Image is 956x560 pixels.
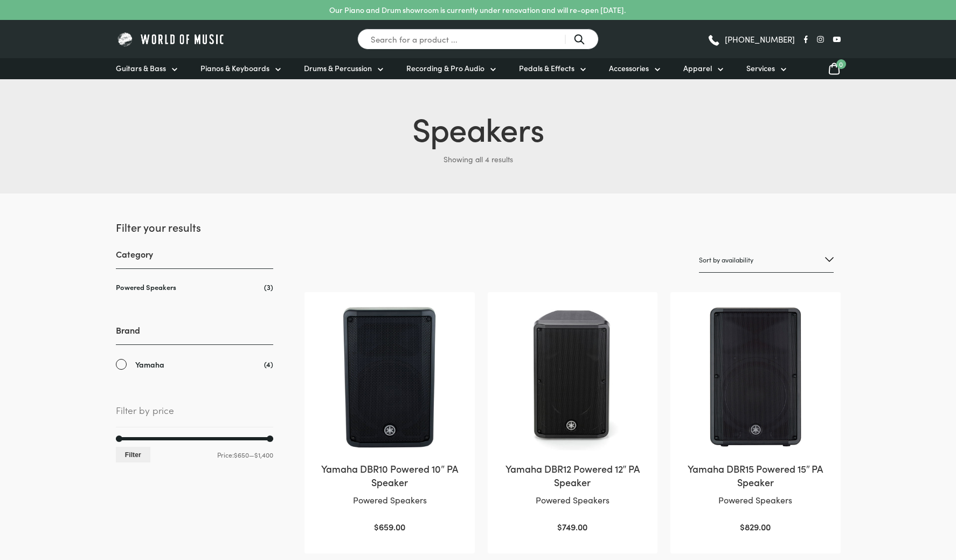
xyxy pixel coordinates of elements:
[681,462,829,489] h2: Yamaha DBR15 Powered 15″ PA Speaker
[116,403,273,427] span: Filter by price
[234,450,249,459] span: $650
[681,303,829,451] img: Yamaha DBR15 Powered 15" PA Speaker
[699,247,834,273] select: Shop order
[740,521,745,533] span: $
[304,63,372,74] span: Drums & Percussion
[498,493,647,507] p: Powered Speakers
[498,303,647,534] a: Yamaha DBR12 Powered 12″ PA SpeakerPowered Speakers $749.00
[254,450,273,459] span: $1,400
[315,493,463,507] p: Powered Speakers
[800,441,956,560] iframe: Chat with our support team
[557,521,562,533] span: $
[498,303,647,451] img: Yamaha DBR12 Powered 12" PA Speaker
[315,303,463,534] a: Yamaha DBR10 Powered 10″ PA SpeakerPowered Speakers $659.00
[746,63,775,74] span: Services
[357,29,599,50] input: Search for a product ...
[707,31,795,47] a: [PHONE_NUMBER]
[116,282,176,292] a: Powered Speakers
[116,358,273,371] a: Yamaha
[609,63,649,74] span: Accessories
[683,63,712,74] span: Apparel
[374,521,405,533] bdi: 659.00
[264,358,273,370] span: (4)
[681,493,829,507] p: Powered Speakers
[116,324,273,345] h3: Brand
[116,447,151,462] button: Filter
[135,358,164,371] span: Yamaha
[374,521,379,533] span: $
[116,150,841,168] p: Showing all 4 results
[116,248,273,269] h3: Category
[498,462,647,489] h2: Yamaha DBR12 Powered 12″ PA Speaker
[519,63,574,74] span: Pedals & Effects
[725,35,795,43] span: [PHONE_NUMBER]
[200,63,269,74] span: Pianos & Keyboards
[116,447,273,462] div: Price: —
[264,282,273,292] span: (3)
[116,219,273,234] h2: Filter your results
[116,105,841,150] h1: Speakers
[116,324,273,371] div: Brand
[116,63,166,74] span: Guitars & Bass
[116,31,226,47] img: World of Music
[740,521,771,533] bdi: 829.00
[315,303,463,451] img: Yamaha DBR10 Powered 10" PA Speaker
[329,4,626,16] p: Our Piano and Drum showroom is currently under renovation and will re-open [DATE].
[406,63,484,74] span: Recording & Pro Audio
[557,521,587,533] bdi: 749.00
[315,462,463,489] h2: Yamaha DBR10 Powered 10″ PA Speaker
[681,303,829,534] a: Yamaha DBR15 Powered 15″ PA SpeakerPowered Speakers $829.00
[836,59,846,69] span: 0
